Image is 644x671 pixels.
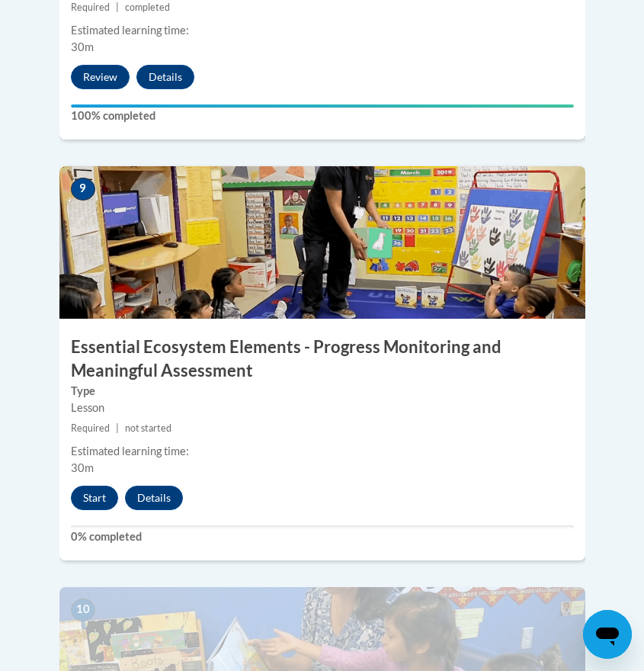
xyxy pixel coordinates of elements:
[71,443,574,460] div: Estimated learning time:
[71,2,110,13] span: Required
[583,610,632,659] iframe: Button to launch messaging window
[71,104,574,108] div: Your progress
[59,166,585,319] img: Course Image
[71,486,118,510] button: Start
[71,40,94,53] span: 30m
[71,22,574,39] div: Estimated learning time:
[59,335,585,383] h3: Essential Ecosystem Elements - Progress Monitoring and Meaningful Assessment
[71,599,95,621] span: 10
[71,383,574,400] label: Type
[71,461,94,474] span: 30m
[116,422,119,434] span: |
[125,422,171,434] span: not started
[116,2,119,13] span: |
[71,65,130,89] button: Review
[71,178,95,201] span: 9
[71,528,574,545] label: 0% completed
[71,422,110,434] span: Required
[71,108,574,124] label: 100% completed
[125,486,183,510] button: Details
[125,2,170,13] span: completed
[71,400,574,416] div: Lesson
[136,65,194,89] button: Details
